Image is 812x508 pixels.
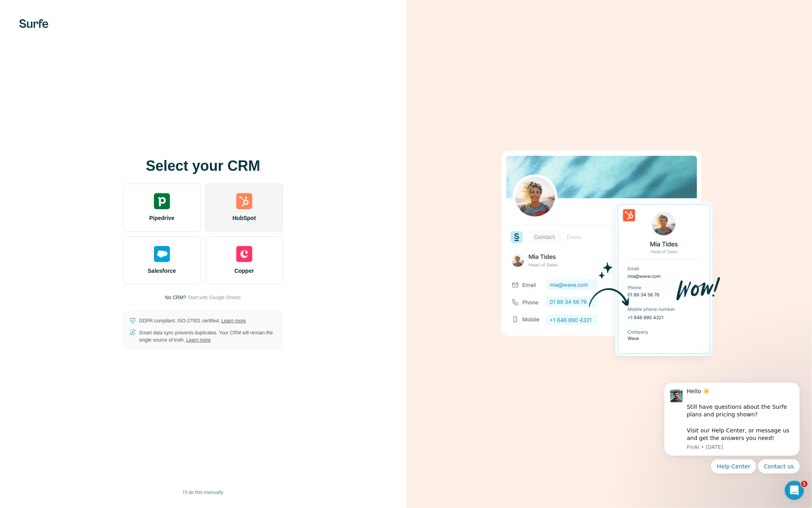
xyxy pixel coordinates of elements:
a: Learn more [186,337,211,343]
span: Copper [234,267,254,275]
button: I’ll do this manually [177,486,229,498]
span: 1 [801,481,808,487]
p: Smart data sync prevents duplicates. Your CRM will remain the single source of truth. [139,329,277,344]
img: copper's logo [236,246,252,262]
p: No CRM? [165,294,186,301]
img: HUBSPOT image [497,138,721,370]
p: GDPR compliant. ISO-27001 certified. [139,317,246,324]
span: Salesforce [148,267,176,275]
iframe: Intercom notifications message [652,376,812,478]
span: Pipedrive [149,214,174,222]
img: salesforce's logo [154,246,170,262]
iframe: Intercom live chat [785,481,804,500]
a: Learn more [221,318,246,324]
img: Surfe's logo [19,19,48,28]
span: HubSpot [233,214,256,222]
img: pipedrive's logo [154,193,170,209]
h1: Select your CRM [123,158,283,174]
img: hubspot's logo [236,193,252,209]
button: Start with Google Sheets [188,294,241,301]
span: I’ll do this manually [183,489,223,496]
